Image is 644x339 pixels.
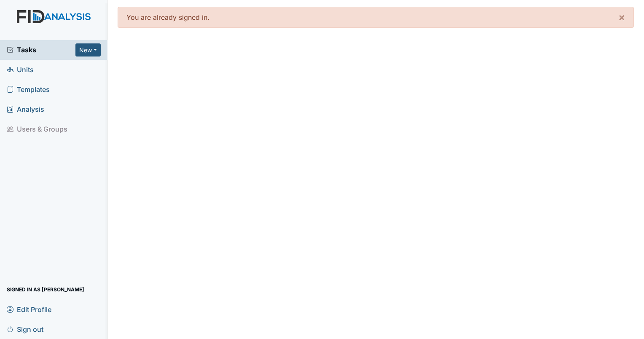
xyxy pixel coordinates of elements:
button: × [610,7,633,27]
span: Signed in as [PERSON_NAME] [7,283,84,296]
span: Templates [7,83,50,96]
a: Tasks [7,45,75,55]
span: Edit Profile [7,303,51,316]
div: You are already signed in. [118,7,634,28]
button: New [75,43,101,56]
span: × [618,11,625,23]
span: Units [7,63,34,76]
span: Analysis [7,103,44,116]
span: Sign out [7,323,43,336]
